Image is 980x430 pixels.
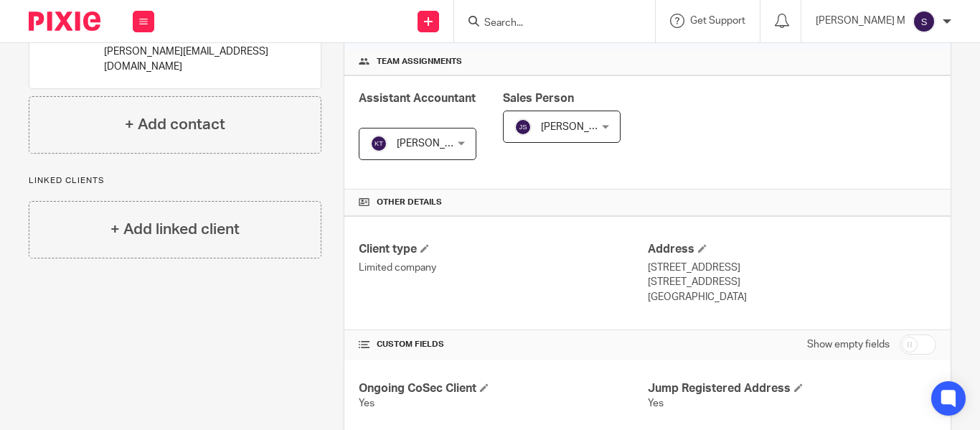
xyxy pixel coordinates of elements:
[377,56,462,67] span: Team assignments
[359,398,374,408] span: Yes
[648,398,664,408] span: Yes
[110,218,240,240] h4: + Add linked client
[648,242,936,257] h4: Address
[816,14,905,28] p: [PERSON_NAME] M
[104,45,273,74] p: [PERSON_NAME][EMAIL_ADDRESS][DOMAIN_NAME]
[913,10,936,33] img: svg%3E
[514,118,532,136] img: svg%3E
[648,381,936,396] h4: Jump Registered Address
[483,17,612,30] input: Search
[648,275,936,289] p: [STREET_ADDRESS]
[807,337,890,352] label: Show empty fields
[690,16,745,26] span: Get Support
[370,135,387,152] img: svg%3E
[359,93,476,104] span: Assistant Accountant
[29,175,321,187] p: Linked clients
[29,11,100,31] img: Pixie
[648,261,936,275] p: [STREET_ADDRESS]
[541,122,620,132] span: [PERSON_NAME]
[359,261,647,275] p: Limited company
[359,339,647,350] h4: CUSTOM FIELDS
[377,197,442,208] span: Other details
[359,381,647,396] h4: Ongoing CoSec Client
[648,290,936,304] p: [GEOGRAPHIC_DATA]
[125,113,225,136] h4: + Add contact
[503,93,574,104] span: Sales Person
[397,139,476,149] span: [PERSON_NAME]
[359,242,647,257] h4: Client type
